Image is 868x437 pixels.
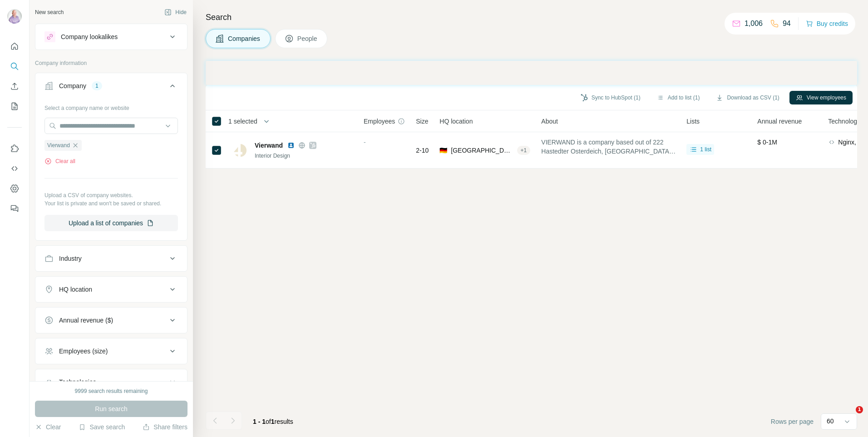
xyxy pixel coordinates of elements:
p: 1,006 [745,18,763,29]
iframe: Intercom live chat [837,406,859,428]
button: Industry [35,248,187,269]
button: Share filters [143,422,187,432]
span: About [541,117,558,126]
span: results [253,418,293,425]
button: Company lookalikes [35,26,187,48]
button: Download as CSV (1) [710,91,785,104]
span: Companies [228,34,261,43]
div: Industry [59,254,82,263]
img: LinkedIn logo [287,142,295,149]
img: Avatar [7,9,22,24]
span: Vierwand [47,141,70,149]
h4: Search [206,11,857,24]
div: New search [35,8,64,16]
span: of [266,418,271,425]
div: 9999 search results remaining [75,387,148,395]
div: Annual revenue ($) [59,316,113,325]
button: Add to list (1) [651,91,706,104]
p: 60 [827,417,834,426]
span: 🇩🇪 [439,146,447,155]
button: Buy credits [806,17,848,30]
p: Upload a CSV of company websites. [44,191,178,199]
div: Employees (size) [59,347,108,356]
button: Search [7,58,22,74]
span: Lists [686,117,700,126]
button: Clear all [44,157,75,165]
button: Annual revenue ($) [35,309,187,331]
span: Rows per page [771,417,814,426]
button: HQ location [35,278,187,300]
span: Vierwand [255,141,283,150]
span: 1 - 1 [253,418,266,425]
button: Feedback [7,200,22,217]
button: Clear [35,422,61,432]
button: Dashboard [7,180,22,197]
span: Technologies [828,117,865,126]
span: 2-10 [416,146,429,155]
span: 1 [856,406,863,413]
div: Company lookalikes [61,32,118,41]
div: Interior Design [255,152,353,160]
span: Nginx, [838,138,856,147]
span: Employees [364,117,395,126]
div: 1 [92,82,102,90]
button: Upload a list of companies [44,215,178,231]
div: Technologies [59,377,96,387]
div: HQ location [59,285,92,294]
span: 1 list [700,145,711,154]
p: Your list is private and won't be saved or shared. [44,199,178,208]
button: Enrich CSV [7,78,22,94]
span: 1 [271,418,275,425]
span: People [297,34,318,43]
button: Hide [158,5,193,19]
button: Employees (size) [35,340,187,362]
p: Company information [35,59,187,67]
span: $ 0-1M [757,139,777,146]
span: VIERWAND is a company based out of 222 Hastedter Osterdeich, [GEOGRAPHIC_DATA][PERSON_NAME], [GEO... [541,138,676,156]
button: My lists [7,98,22,114]
span: Annual revenue [757,117,802,126]
button: Technologies [35,371,187,393]
p: 94 [783,18,791,29]
button: Quick start [7,38,22,55]
div: Select a company name or website [44,100,178,112]
span: HQ location [439,117,473,126]
span: [GEOGRAPHIC_DATA], [GEOGRAPHIC_DATA] [451,146,513,155]
button: Sync to HubSpot (1) [574,91,647,104]
button: Use Surfe on LinkedIn [7,140,22,157]
div: + 1 [517,146,531,154]
button: Save search [79,422,125,432]
button: View employees [789,91,853,104]
div: Company [59,81,86,90]
span: 1 selected [228,117,257,126]
button: Use Surfe API [7,160,22,177]
button: Company1 [35,75,187,100]
span: Size [416,117,428,126]
iframe: Banner [206,61,857,85]
span: - [364,139,366,146]
img: Logo of Vierwand [233,143,247,158]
